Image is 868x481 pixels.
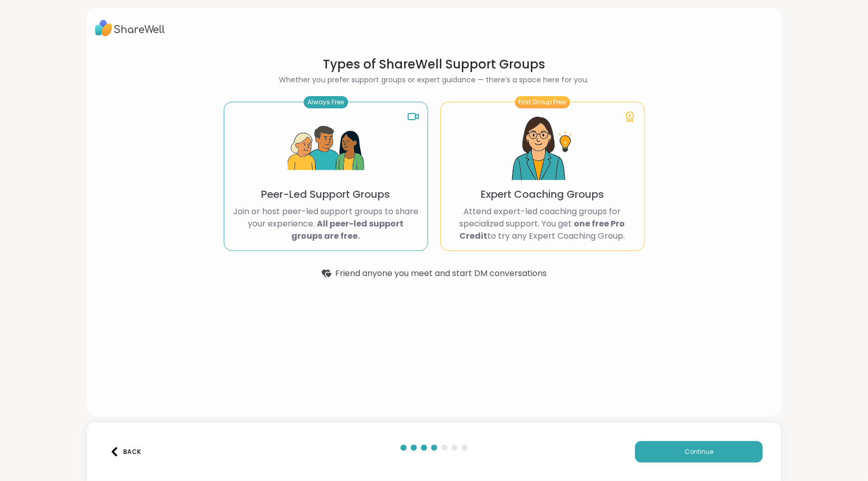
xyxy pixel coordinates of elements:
[449,205,636,242] p: Attend expert-led coaching groups for specialized support. You get to try any Expert Coaching Group.
[460,218,625,242] b: one free Pro Credit
[336,267,547,280] span: Friend anyone you meet and start DM conversations
[224,75,645,85] h2: Whether you prefer support groups or expert guidance — there’s a space here for you.
[105,441,146,463] button: Back
[95,16,165,40] img: ShareWell Logo
[303,96,348,108] div: Always Free
[110,447,141,456] div: Back
[288,110,364,187] img: Peer-Led Support Groups
[515,96,570,108] div: First Group Free
[292,218,404,242] b: All peer-led support groups are free.
[262,187,390,201] p: Peer-Led Support Groups
[635,441,763,463] button: Continue
[232,205,419,242] p: Join or host peer-led support groups to share your experience.
[481,187,604,201] p: Expert Coaching Groups
[504,110,581,187] img: Expert Coaching Groups
[224,56,645,73] h1: Types of ShareWell Support Groups
[685,447,713,456] span: Continue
